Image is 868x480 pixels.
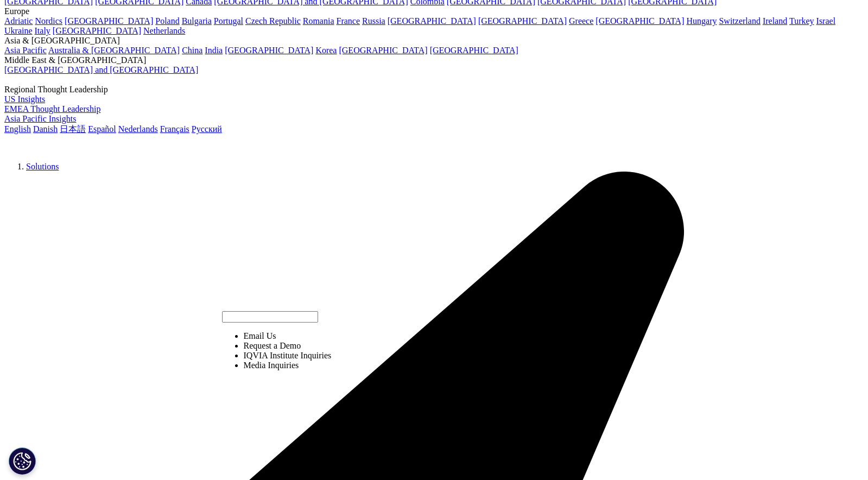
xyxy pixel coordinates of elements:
div: Regional Thought Leadership [4,85,864,94]
a: Nordics [35,16,62,26]
a: Switzerland [719,16,760,26]
a: Español [88,124,116,134]
a: Czech Republic [245,16,301,26]
div: Middle East & [GEOGRAPHIC_DATA] [4,55,864,65]
a: US Insights [4,94,45,104]
a: Romania [303,16,334,26]
a: Ukraine [4,26,33,35]
a: Hungary [686,16,717,26]
a: Asia Pacific Insights [4,114,76,123]
a: Adriatic [4,16,33,26]
a: Greece [569,16,593,26]
a: Portugal [214,16,243,26]
a: India [205,46,223,55]
a: Poland [155,16,179,26]
a: [GEOGRAPHIC_DATA] and [GEOGRAPHIC_DATA] [4,65,198,74]
a: Israel [816,16,836,26]
a: Asia Pacific [4,46,47,55]
div: Asia & [GEOGRAPHIC_DATA] [4,36,864,46]
a: Nederlands [118,124,158,134]
a: [GEOGRAPHIC_DATA] [595,16,684,26]
a: [GEOGRAPHIC_DATA] [53,26,141,35]
a: Ireland [763,16,787,26]
a: Danish [33,124,58,134]
a: [GEOGRAPHIC_DATA] [430,46,518,55]
a: [GEOGRAPHIC_DATA] [339,46,427,55]
a: Italy [35,26,50,35]
a: France [337,16,360,26]
a: Français [160,124,189,134]
a: Netherlands [143,26,185,35]
li: Media Inquiries [244,361,332,370]
img: IQVIA Healthcare Information Technology and Pharma Clinical Research Company [4,135,91,151]
a: Turkey [789,16,814,26]
li: Email Us [244,331,332,341]
a: Russia [362,16,385,26]
a: [GEOGRAPHIC_DATA] [388,16,476,26]
li: IQVIA Institute Inquiries [244,351,332,361]
a: China [182,46,202,55]
button: Cookies Settings [9,447,36,475]
li: Request a Demo [244,341,332,351]
a: EMEA Thought Leadership [4,104,100,113]
a: [GEOGRAPHIC_DATA] [65,16,153,26]
a: Solutions [26,162,59,171]
a: 日本語 [60,124,86,134]
a: [GEOGRAPHIC_DATA] [225,46,313,55]
a: Русский [192,124,222,134]
a: English [4,124,31,134]
a: Bulgaria [182,16,212,26]
a: [GEOGRAPHIC_DATA] [478,16,567,26]
a: Australia & [GEOGRAPHIC_DATA] [48,46,180,55]
a: Korea [315,46,337,55]
div: Europe [4,7,864,16]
